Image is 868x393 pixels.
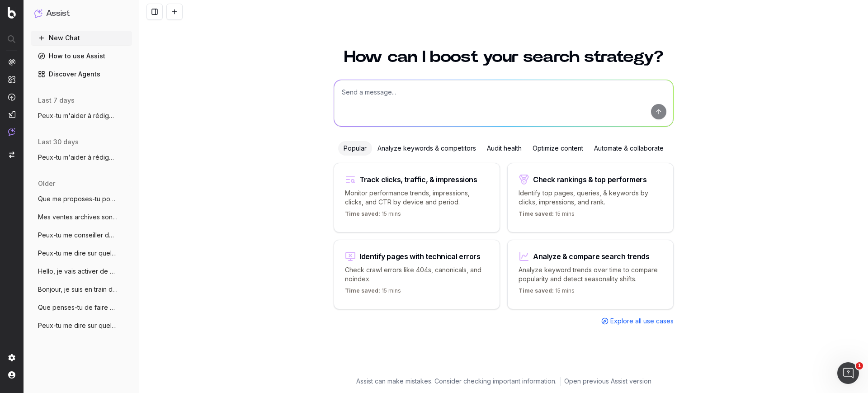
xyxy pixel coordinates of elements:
[519,265,662,284] p: Analyze keyword trends over time to compare popularity and detect seasonality shifts.
[8,371,15,379] img: My account
[31,246,132,260] button: Peux-tu me dire sur quels mot-clés je do
[38,231,118,240] span: Peux-tu me conseiller des mots-clés sur
[345,287,380,294] span: Time saved:
[31,264,132,279] button: Hello, je vais activer de nouveaux produ
[8,354,15,361] img: Setting
[38,96,75,105] span: last 7 days
[527,141,589,156] div: Optimize content
[372,141,481,156] div: Analyze keywords & competitors
[38,179,55,188] span: older
[8,93,15,101] img: Activation
[31,282,132,297] button: Bonjour, je suis en train de créer un no
[38,153,118,162] span: Peux-tu m'aider à rédiger un article pou
[359,176,477,183] div: Track clicks, traffic, & impressions
[38,111,118,120] span: Peux-tu m'aider à rédiger un article pou
[601,317,674,326] a: Explore all use cases
[533,253,650,260] div: Analyze & compare search trends
[8,111,15,118] img: Studio
[38,321,118,330] span: Peux-tu me dire sur quels mots clés auto
[31,228,132,242] button: Peux-tu me conseiller des mots-clés sur
[8,58,15,66] img: Analytics
[519,287,554,294] span: Time saved:
[519,287,575,298] p: 15 mins
[38,137,79,147] span: last 30 days
[8,128,15,136] img: Assist
[38,285,118,294] span: Bonjour, je suis en train de créer un no
[31,31,132,45] button: New Chat
[610,317,674,326] span: Explore all use cases
[334,49,674,65] h1: How can I boost your search strategy?
[34,7,128,20] button: Assist
[34,9,42,18] img: Assist
[38,303,118,312] span: Que penses-tu de faire un article "Quel
[9,152,14,158] img: Switch project
[338,141,372,156] div: Popular
[359,253,481,260] div: Identify pages with technical errors
[519,189,662,207] p: Identify top pages, queries, & keywords by clicks, impressions, and rank.
[38,267,118,276] span: Hello, je vais activer de nouveaux produ
[31,67,132,81] a: Discover Agents
[38,213,118,222] span: Mes ventes archives sont terminées sur m
[46,7,70,20] h1: Assist
[31,300,132,315] button: Que penses-tu de faire un article "Quel
[837,362,859,384] iframe: Intercom live chat
[345,210,380,217] span: Time saved:
[533,176,647,183] div: Check rankings & top performers
[564,377,651,386] a: Open previous Assist version
[356,377,557,386] p: Assist can make mistakes. Consider checking important information.
[31,49,132,63] a: How to use Assist
[519,210,575,221] p: 15 mins
[31,210,132,224] button: Mes ventes archives sont terminées sur m
[481,141,527,156] div: Audit health
[8,76,15,83] img: Intelligence
[345,210,401,221] p: 15 mins
[38,249,118,258] span: Peux-tu me dire sur quels mot-clés je do
[8,7,16,19] img: Botify logo
[38,194,118,204] span: Que me proposes-tu pour améliorer mon ar
[31,318,132,333] button: Peux-tu me dire sur quels mots clés auto
[31,150,132,165] button: Peux-tu m'aider à rédiger un article pou
[31,192,132,206] button: Que me proposes-tu pour améliorer mon ar
[345,265,489,284] p: Check crawl errors like 404s, canonicals, and noindex.
[856,362,863,369] span: 1
[345,189,489,207] p: Monitor performance trends, impressions, clicks, and CTR by device and period.
[589,141,669,156] div: Automate & collaborate
[31,109,132,123] button: Peux-tu m'aider à rédiger un article pou
[519,210,554,217] span: Time saved:
[345,287,401,298] p: 15 mins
